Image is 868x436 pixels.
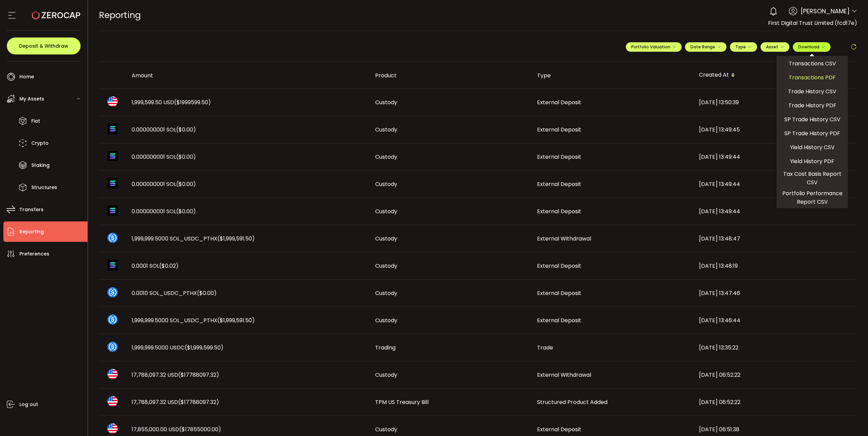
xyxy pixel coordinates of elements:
span: 0.000000001 SOL [132,207,196,215]
span: Yield History CSV [790,143,835,152]
span: 0.0010 SOL_USDC_PTHX [132,289,217,297]
span: 17,855,000.00 USD [132,425,221,433]
div: [DATE] 06:51:38 [694,425,855,433]
span: 1,999,999.5000 SOL_USDC_PTHX [132,316,255,324]
button: Asset [761,42,789,52]
span: SP Trade History CSV [784,115,840,124]
span: ($1999599.50) [174,98,211,106]
div: [DATE] 06:52:22 [694,398,855,406]
span: Home [19,72,34,82]
span: Download [798,44,825,50]
span: First Digital Trust Limited (fcd17e) [768,19,857,27]
span: Transactions PDF [789,73,836,82]
div: [DATE] 13:47:46 [694,289,855,297]
div: Type [532,72,694,79]
div: Amount [126,72,370,79]
div: [DATE] 13:48:19 [694,262,855,270]
span: ($1,999,599.50) [185,344,223,352]
div: [DATE] 13:46:44 [694,316,855,324]
span: Trading [375,344,396,352]
span: Structures [31,183,57,192]
button: Deposit & Withdraw [7,37,81,54]
button: Type [730,42,757,52]
span: Custody [375,316,397,324]
span: 0.000000001 SOL [132,126,196,134]
span: External Deposit [537,126,581,134]
span: Reporting [19,227,44,237]
span: Yield History PDF [790,157,834,166]
img: sol_usdc_pthx_portfolio.png [107,287,118,297]
span: External Withdrawal [537,371,591,379]
span: Transfers [19,205,44,215]
span: Log out [19,400,38,409]
span: ($1,999,591.50) [217,316,255,324]
img: usd_portfolio.svg [107,396,118,406]
img: sol_portfolio.png [107,260,118,270]
img: sol_portfolio.png [107,178,118,188]
span: 1,999,999.5000 SOL_USDC_PTHX [132,235,255,243]
span: Fiat [31,116,40,126]
div: [DATE] 13:49:44 [694,207,855,215]
span: Custody [375,180,397,188]
img: sol_portfolio.png [107,205,118,216]
span: Trade History PDF [788,101,836,110]
span: SP Trade History PDF [784,129,840,138]
img: usdc_portfolio.svg [107,342,118,352]
span: Transactions CSV [789,59,836,68]
span: Preferences [19,249,49,259]
img: sol_portfolio.png [107,151,118,161]
span: 1,999,999.5000 USDC [132,344,223,352]
span: Asset [766,44,778,50]
div: [DATE] 13:49:45 [694,126,855,134]
span: Tax Cost Basis Report CSV [779,170,845,187]
span: Reporting [99,9,141,21]
span: Trade [537,344,553,352]
span: Custody [375,371,397,379]
span: Type [735,44,752,50]
span: External Deposit [537,180,581,188]
span: TPM US Treasury Bill [375,398,429,406]
span: Custody [375,289,397,297]
span: 1,999,599.50 USD [132,98,211,106]
span: External Deposit [537,207,581,215]
button: Date Range [685,42,727,52]
span: Structured Product Added [537,398,607,406]
span: Date Range [690,44,721,50]
span: Custody [375,262,397,270]
span: Staking [31,160,50,170]
span: Custody [375,207,397,215]
span: ($17788097.32) [178,371,219,379]
span: External Deposit [537,425,581,433]
span: Portfolio Valuation [631,44,676,50]
img: sol_portfolio.png [107,124,118,134]
span: ($17788097.32) [178,398,219,406]
span: ($0.02) [159,262,179,270]
img: usd_portfolio.svg [107,369,118,379]
span: Trade History CSV [788,87,836,96]
span: 0.000000001 SOL [132,180,196,188]
div: [DATE] 06:52:22 [694,371,855,379]
span: 0.000000001 SOL [132,153,196,161]
span: External Deposit [537,98,581,106]
span: ($17855000.00) [179,425,221,433]
div: Created At [694,69,855,81]
span: ($0.00) [176,180,196,188]
span: Custody [375,235,397,243]
img: usd_portfolio.svg [107,423,118,434]
span: 0.0001 SOL [132,262,179,270]
span: [PERSON_NAME] [801,6,850,16]
span: External Deposit [537,316,581,324]
span: 17,788,097.32 USD [132,398,219,406]
span: Crypto [31,138,49,148]
button: Download [793,42,831,52]
img: sol_usdc_pthx_portfolio.png [107,233,118,243]
div: Product [370,72,532,79]
span: External Deposit [537,153,581,161]
span: External Deposit [537,289,581,297]
div: [DATE] 13:49:44 [694,180,855,188]
span: ($0.00) [176,153,196,161]
span: ($0.00) [176,126,196,134]
span: External Withdrawal [537,235,591,243]
span: Custody [375,153,397,161]
span: Custody [375,425,397,433]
